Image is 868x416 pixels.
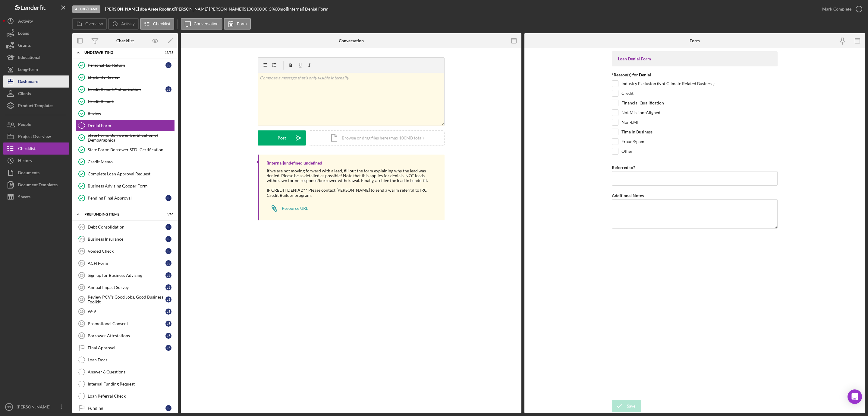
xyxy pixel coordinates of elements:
tspan: 22 [80,225,83,229]
a: Credit Memo [75,156,175,168]
div: 60 mo [275,7,286,11]
div: Funding [88,406,165,411]
div: Voided Check [88,249,165,254]
tspan: 24 [80,249,84,253]
a: Credit Report [75,95,175,107]
div: Clients [18,88,31,101]
button: Checklist [3,142,69,155]
label: Checklist [153,21,170,26]
text: SS [7,405,11,409]
a: Internal Funding Request [75,378,175,390]
div: Answer 6 Questions [88,370,175,374]
a: Sheets [3,191,69,203]
button: Activity [3,15,69,27]
a: 29W-9JE [75,306,175,318]
div: ACH Form [88,261,165,266]
div: Grants [18,39,31,53]
a: Educational [3,51,69,63]
a: Product Templates [3,100,69,112]
div: | [Internal] Denial Form [286,7,329,11]
tspan: 26 [80,274,83,277]
label: Non-LMI [621,119,638,125]
tspan: 31 [80,334,83,338]
div: J E [165,236,171,242]
div: J E [165,345,171,351]
label: Other [621,148,633,154]
div: Checklist [116,38,134,43]
a: Documents [3,167,69,179]
div: Eligibility Review [88,75,175,80]
a: State Form: Borrower Certification of Demographics [75,132,175,144]
a: 25ACH FormJE [75,257,175,269]
a: People [3,118,69,130]
div: 11 / 12 [162,51,173,54]
div: Credit Report [88,99,175,104]
div: [PERSON_NAME] [15,401,54,414]
label: Conversation [194,21,219,26]
div: Post [278,130,286,146]
div: 0 / 16 [162,213,173,216]
div: Form [690,38,700,43]
div: J E [165,296,171,302]
div: J E [165,62,171,68]
div: J E [165,284,171,290]
div: J E [165,224,171,230]
div: Save [627,400,635,412]
div: [PERSON_NAME] [PERSON_NAME] | [175,7,244,11]
div: Conversation [339,38,364,43]
div: J E [165,333,171,339]
a: 27Annual Impact SurveyJE [75,281,175,293]
div: Activity [18,15,33,29]
div: Product Templates [18,100,53,113]
div: Pending Final Approval [88,196,165,200]
div: Educational [18,51,40,65]
div: Sheets [18,191,30,204]
b: [PERSON_NAME] dba Arete Roofing [105,6,174,11]
div: Documents [18,167,39,180]
label: Additional Notes [612,193,644,198]
tspan: 23 [80,237,83,241]
a: Final ApprovalJE [75,342,175,354]
div: $100,000.00 [244,7,269,11]
button: Dashboard [3,75,69,88]
a: Project Overview [3,130,69,142]
div: J E [165,405,171,411]
label: Form [237,21,247,26]
button: Grants [3,39,69,51]
a: Long-Term [3,63,69,75]
div: Mark Complete [822,3,851,15]
a: Business Advising Qooper Form [75,180,175,192]
a: 30Promotional ConsentJE [75,318,175,330]
a: Loan Docs [75,354,175,366]
label: Fraud/Spam [621,139,644,145]
div: Open Intercom Messenger [848,389,862,404]
a: 24Voided CheckJE [75,245,175,257]
div: Complete Loan Approval Request [88,171,175,176]
a: Clients [3,88,69,100]
div: Sign up for Business Advising [88,273,165,278]
a: Pending Final ApprovalJE [75,192,175,204]
div: Review [88,111,175,116]
button: Overview [72,18,107,30]
button: Form [224,18,251,30]
div: Document Templates [18,179,58,192]
div: Personal Tax Return [88,63,165,68]
div: Loan Docs [88,357,175,362]
a: 28Review PCV's Good Jobs, Good Business ToolkitJE [75,293,175,306]
a: FundingJE [75,402,175,414]
a: State Form: Borrower SEDI Certification [75,144,175,156]
div: Project Overview [18,130,51,144]
div: Business Advising Qooper Form [88,184,175,188]
button: History [3,155,69,167]
button: Conversation [181,18,223,30]
div: Annual Impact Survey [88,285,165,290]
a: Answer 6 Questions [75,366,175,378]
button: Document Templates [3,179,69,191]
button: Loans [3,27,69,39]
